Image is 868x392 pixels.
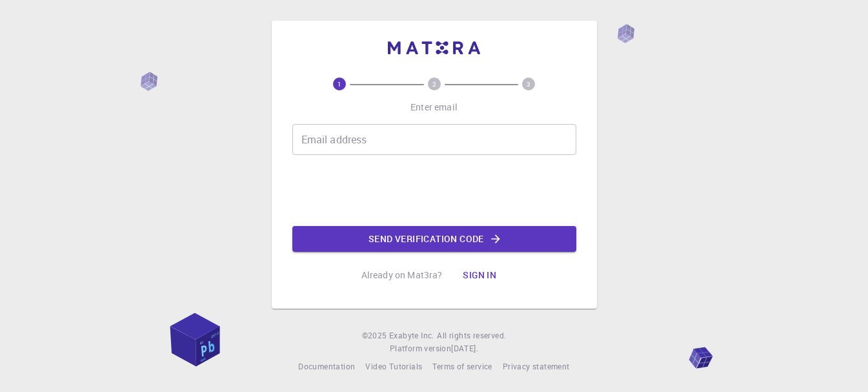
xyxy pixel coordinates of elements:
[365,360,422,373] a: Video Tutorials
[292,226,576,252] button: Send verification code
[389,329,434,342] a: Exabyte Inc.
[451,342,478,355] a: [DATE].
[452,262,507,288] button: Sign in
[432,361,492,371] span: Terms of service
[365,361,422,371] span: Video Tutorials
[451,343,478,353] span: [DATE] .
[432,360,492,373] a: Terms of service
[432,79,436,88] text: 2
[298,360,355,373] a: Documentation
[338,79,341,88] text: 1
[361,269,443,282] p: Already on Mat3ra?
[410,101,458,114] p: Enter email
[503,360,570,373] a: Privacy statement
[389,330,434,340] span: Exabyte Inc.
[336,165,532,216] iframe: reCAPTCHA
[437,329,506,342] span: All rights reserved.
[527,79,530,88] text: 3
[362,329,389,342] span: © 2025
[390,342,451,355] span: Platform version
[298,361,355,371] span: Documentation
[503,361,570,371] span: Privacy statement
